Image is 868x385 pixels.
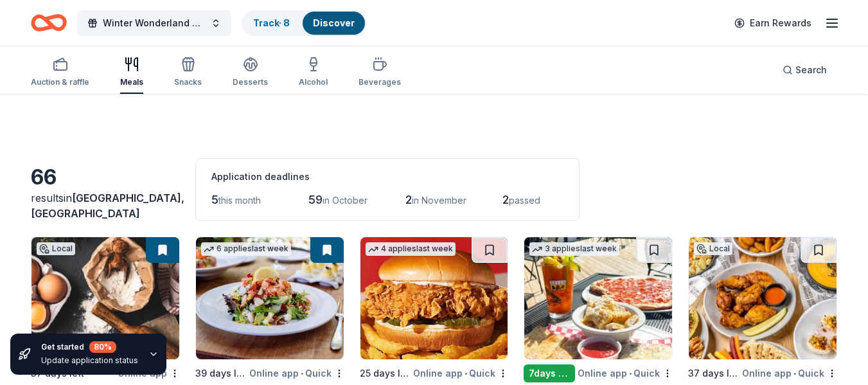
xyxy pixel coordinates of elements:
div: Online app Quick [249,365,344,381]
img: Image for Shamrock Foodservice Warehouse [31,237,179,359]
div: Online app Quick [578,365,673,381]
button: Alcohol [299,51,328,94]
a: Discover [313,17,355,28]
div: 6 applies last week [201,242,291,256]
div: 3 applies last week [529,242,619,256]
div: Desserts [233,77,268,87]
span: • [793,368,796,379]
div: Online app Quick [413,365,508,381]
button: Meals [120,51,143,94]
div: 4 applies last week [366,242,456,256]
div: Local [37,242,75,255]
div: Snacks [174,77,202,87]
span: 5 [211,193,218,206]
div: 37 days left [688,366,740,381]
span: passed [509,195,540,206]
span: in [31,192,184,220]
img: Image for KBP Foods [360,237,508,359]
div: Online app Quick [742,365,837,381]
span: • [629,368,632,379]
button: Desserts [233,51,268,94]
a: Home [31,8,67,38]
div: Alcohol [299,77,328,87]
span: in October [323,195,368,206]
div: Update application status [41,355,138,366]
span: • [465,368,467,379]
span: Search [795,62,827,78]
div: 39 days left [195,366,247,381]
div: Beverages [359,77,401,87]
div: Auction & raffle [31,77,89,87]
span: in November [412,195,466,206]
div: Application deadlines [211,169,563,184]
button: Snacks [174,51,202,94]
span: [GEOGRAPHIC_DATA], [GEOGRAPHIC_DATA] [31,192,184,220]
img: Image for Chicken N Pickle (Glendale) [689,237,837,359]
button: Search [772,57,837,83]
button: Track· 8Discover [242,10,366,36]
button: Auction & raffle [31,51,89,94]
span: 2 [502,193,509,206]
span: this month [218,195,261,206]
div: Get started [41,341,138,353]
div: Meals [120,77,143,87]
div: Local [694,242,732,255]
div: 25 days left [360,366,411,381]
div: 80 % [89,341,116,353]
div: 66 [31,165,180,190]
span: • [301,368,303,379]
span: 59 [308,193,323,206]
img: Image for Cameron Mitchell Restaurants [196,237,344,359]
div: 7 days left [524,364,575,382]
button: Winter Wonderland Charity Gala [77,10,231,36]
a: Track· 8 [253,17,290,28]
button: Beverages [359,51,401,94]
span: 2 [405,193,412,206]
img: Image for Slices Pizzeria [524,237,672,359]
a: Earn Rewards [727,12,819,35]
div: results [31,190,180,221]
span: Winter Wonderland Charity Gala [103,15,206,31]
